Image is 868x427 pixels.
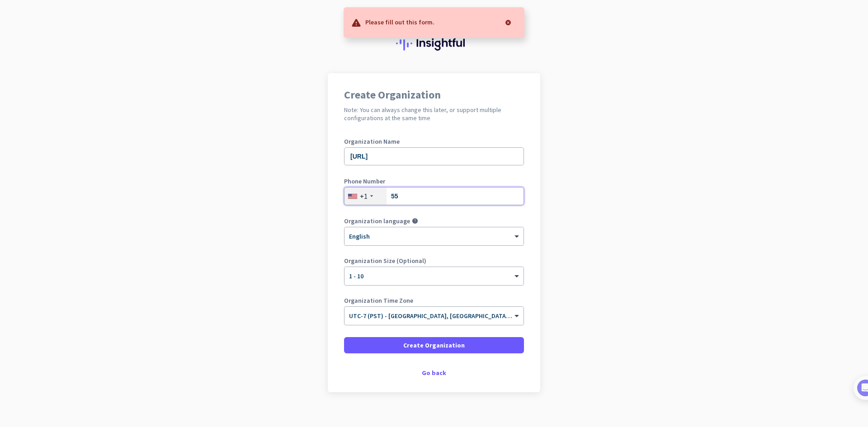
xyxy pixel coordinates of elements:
div: +1 [360,192,368,201]
i: help [412,218,418,224]
label: Organization Size (Optional) [344,258,524,264]
label: Organization language [344,218,410,224]
input: What is the name of your organization? [344,147,524,165]
p: Please fill out this form. [365,17,434,26]
label: Phone Number [344,178,524,184]
label: Organization Name [344,138,524,145]
img: Insightful [396,36,472,51]
span: Create Organization [403,341,465,350]
label: Organization Time Zone [344,297,524,304]
h2: Note: You can always change this later, or support multiple configurations at the same time [344,106,524,122]
div: Go back [344,370,524,376]
input: 201-555-0123 [344,187,524,205]
button: Create Organization [344,337,524,353]
h1: Create Organization [344,89,524,100]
